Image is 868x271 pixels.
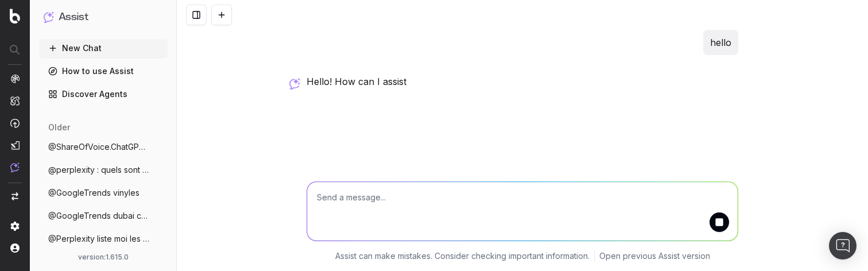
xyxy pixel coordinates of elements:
span: @Perplexity liste moi les personnalités [48,233,149,245]
span: @GoogleTrends vinyles [48,187,139,199]
span: @perplexity : quels sont les vetements l [48,164,149,176]
button: @perplexity : quels sont les vetements l [39,161,168,179]
div: version: 1.615.0 [44,253,163,262]
img: Activation [10,118,20,128]
p: Assist can make mistakes. Consider checking important information. [335,250,590,262]
button: Assist [44,9,163,25]
img: Analytics [10,74,20,83]
p: Hello! How can I assist [307,73,738,90]
a: How to use Assist [39,62,168,80]
img: My account [10,243,20,253]
img: Botify logo [10,9,20,24]
button: @GoogleTrends dubai chocolate [39,207,168,225]
button: @GoogleTrends vinyles [39,184,168,202]
span: @GoogleTrends dubai chocolate [48,210,149,222]
button: @ShareOfVoice.ChatGPT for "Where can I f [39,138,168,156]
h1: Assist [59,9,88,25]
div: Open Intercom Messenger [829,232,857,260]
img: Assist [44,11,54,22]
button: @Perplexity liste moi les personnalités [39,230,168,248]
span: older [48,122,70,133]
img: Assist [10,162,20,172]
a: Open previous Assist version [599,250,710,262]
img: Switch project [11,192,18,200]
img: Intelligence [10,96,20,106]
span: @ShareOfVoice.ChatGPT for "Where can I f [48,141,149,153]
a: Discover Agents [39,85,168,103]
button: New Chat [39,39,168,57]
img: Studio [10,141,20,150]
p: hello [710,34,731,51]
img: Setting [10,222,20,231]
img: Botify assist logo [289,78,300,90]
